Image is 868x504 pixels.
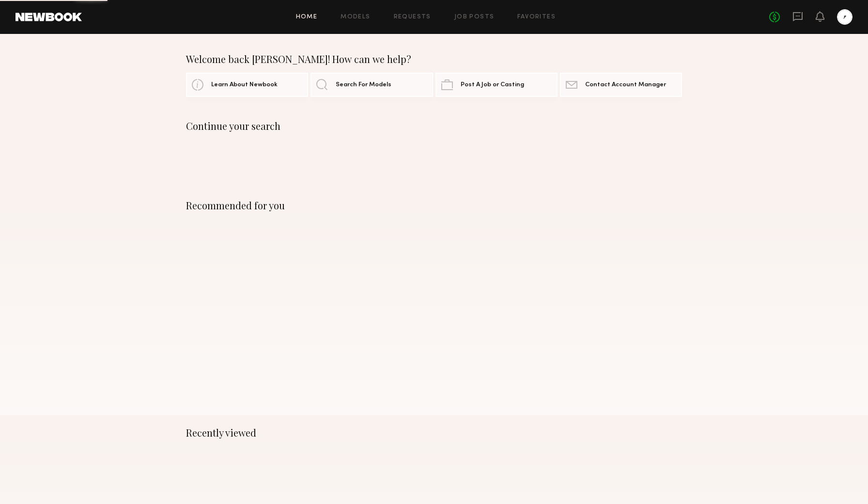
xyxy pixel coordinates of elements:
span: Search For Models [336,82,391,88]
a: Requests [394,14,431,20]
span: Learn About Newbook [211,82,278,88]
a: Job Posts [454,14,495,20]
a: Post A Job or Casting [435,73,558,97]
a: Search For Models [310,73,433,97]
a: Models [341,14,370,20]
a: Learn About Newbook [186,73,308,97]
a: Home [296,14,318,20]
span: Post A Job or Casting [461,82,524,88]
span: Contact Account Manager [585,82,666,88]
div: Recommended for you [186,200,682,211]
a: Favorites [517,14,556,20]
div: Continue your search [186,120,682,132]
div: Recently viewed [186,427,682,439]
div: Welcome back [PERSON_NAME]! How can we help? [186,53,682,65]
a: Contact Account Manager [560,73,682,97]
